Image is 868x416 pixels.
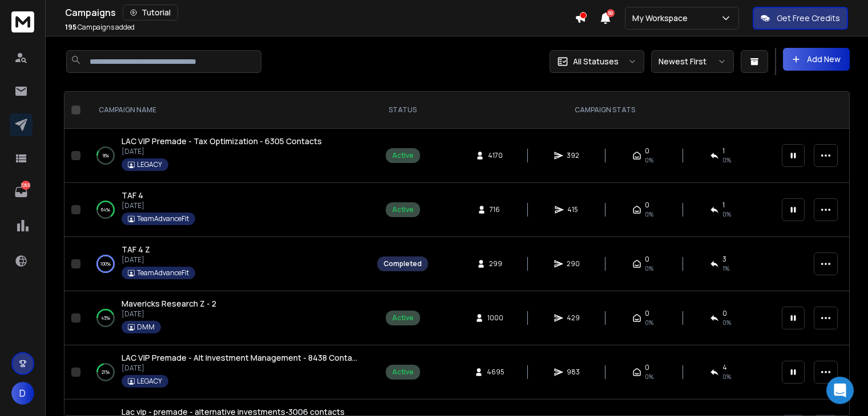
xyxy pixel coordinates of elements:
span: 1 % [722,264,729,273]
a: LAC VIP Premade - Tax Optimization - 6305 Contacts [122,136,322,147]
th: CAMPAIGN STATS [435,92,775,129]
div: Active [392,313,414,323]
p: LEGACY [137,160,162,169]
span: 0% [645,156,653,165]
span: 0 [722,309,727,318]
span: 0 % [722,372,731,381]
span: 0% [645,372,653,381]
span: 290 [567,259,580,268]
span: 1000 [487,313,503,323]
p: All Statuses [573,56,619,67]
span: 716 [490,205,501,214]
div: Active [392,368,414,377]
p: [DATE] [122,255,195,264]
span: 4170 [488,151,503,160]
span: 983 [567,368,580,377]
button: Tutorial [123,5,178,21]
p: [DATE] [122,364,359,373]
button: Newest First [651,50,734,73]
button: D [11,382,34,405]
p: [DATE] [122,309,216,319]
a: 7265 [10,181,33,203]
span: 0% [645,210,653,219]
span: 415 [567,205,579,214]
p: 21 % [102,366,110,378]
td: 100%TAF 4 Z[DATE]TeamAdvanceFit [85,237,370,291]
button: Get Free Credits [753,7,848,30]
th: CAMPAIGN NAME [85,92,370,129]
span: 1 [722,146,725,156]
span: 0 [645,363,649,372]
td: 9%LAC VIP Premade - Tax Optimization - 6305 Contacts[DATE]LEGACY [85,129,370,183]
p: TeamAdvanceFit [137,214,189,223]
span: 3 [722,255,726,264]
span: 1 [722,201,725,210]
p: 100 % [100,258,111,270]
td: 43%Mavericks Research Z - 2[DATE]DMM [85,291,370,345]
span: 0 % [722,210,731,219]
div: Open Intercom Messenger [826,377,854,404]
span: 0 [645,146,649,156]
span: 4 [722,363,727,372]
a: TAF 4 [122,190,143,201]
p: My Workspace [632,13,692,24]
td: 64%TAF 4[DATE]TeamAdvanceFit [85,183,370,237]
p: 7265 [21,181,30,190]
p: LEGACY [137,377,162,386]
a: TAF 4 Z [122,244,150,255]
span: 0% [645,264,653,273]
span: 0 % [722,318,731,327]
p: 43 % [101,312,110,324]
span: 195 [65,22,76,32]
p: Get Free Credits [777,13,840,24]
p: TeamAdvanceFit [137,268,189,278]
span: 0 [645,309,649,318]
p: 64 % [101,204,110,215]
p: Campaigns added [65,23,135,32]
p: [DATE] [122,201,195,210]
div: Active [392,151,414,160]
button: Add New [783,48,850,71]
span: 0 % [722,156,731,165]
span: 0 [645,255,649,264]
span: 429 [567,313,580,323]
span: 50 [607,9,615,17]
p: [DATE] [122,147,322,156]
span: 392 [567,151,579,160]
span: 4695 [487,368,504,377]
a: LAC VIP Premade - Alt Investment Management - 8438 Contacts [122,352,359,364]
div: Active [392,205,414,214]
p: DMM [137,323,155,332]
th: STATUS [370,92,435,129]
td: 21%LAC VIP Premade - Alt Investment Management - 8438 Contacts[DATE]LEGACY [85,345,370,399]
span: 299 [489,259,502,268]
div: Completed [383,259,422,268]
a: Mavericks Research Z - 2 [122,298,216,309]
p: 9 % [103,150,109,161]
span: 0 [645,201,649,210]
div: Campaigns [65,5,575,21]
span: 0% [645,318,653,327]
span: LAC VIP Premade - Alt Investment Management - 8438 Contacts [122,352,365,363]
